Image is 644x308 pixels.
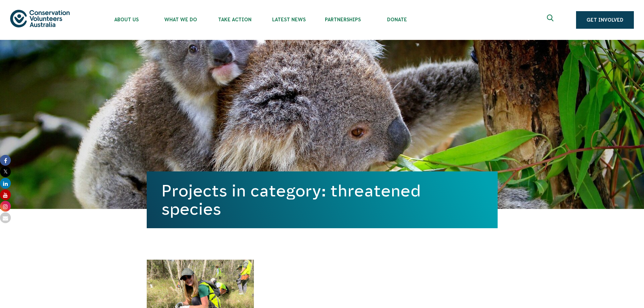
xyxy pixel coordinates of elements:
[10,10,70,27] img: logo.svg
[547,15,555,25] span: Expand search box
[370,17,424,22] span: Donate
[262,17,316,22] span: Latest News
[99,17,153,22] span: About Us
[162,182,483,218] h1: Projects in category: threatened species
[543,12,559,28] button: Expand search box Close search box
[576,11,634,29] a: Get Involved
[316,17,370,22] span: Partnerships
[153,17,208,22] span: What We Do
[208,17,262,22] span: Take Action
